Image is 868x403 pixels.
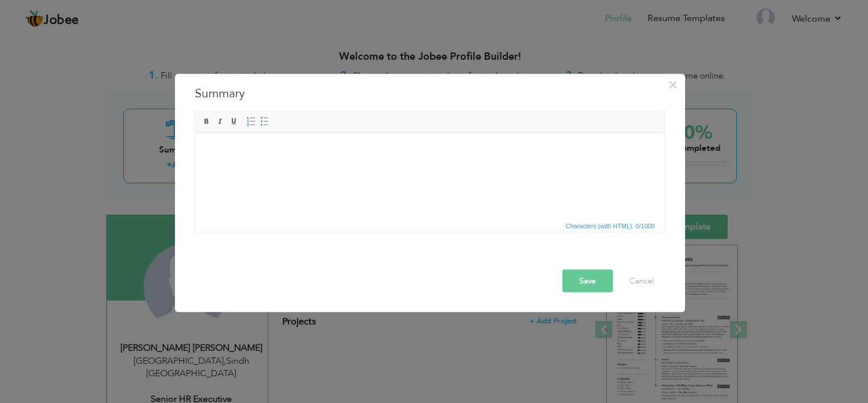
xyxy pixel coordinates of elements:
[562,270,613,293] button: Save
[195,133,665,219] iframe: Rich Text Editor, summaryEditor
[201,116,213,128] a: Bold
[668,75,678,95] span: ×
[564,221,658,231] div: Statistics
[664,76,682,94] button: Close
[228,116,240,128] a: Underline
[258,116,271,128] a: Insert/Remove Bulleted List
[245,116,257,128] a: Insert/Remove Numbered List
[214,116,227,128] a: Italic
[195,85,665,102] h3: Summary
[618,270,665,293] button: Cancel
[564,221,657,231] span: Characters (with HTML): 0/1000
